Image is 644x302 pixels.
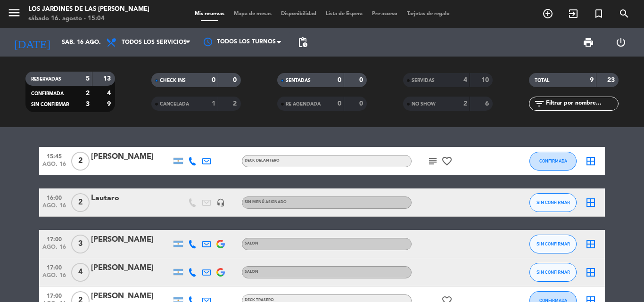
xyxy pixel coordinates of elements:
[537,269,570,275] span: SIN CONFIRMAR
[42,272,66,283] span: ago. 16
[86,101,90,107] strong: 3
[233,77,239,83] strong: 0
[42,192,66,203] span: 16:00
[86,75,90,82] strong: 5
[412,78,435,83] span: SERVIDAS
[593,8,604,19] i: turned_in_not
[297,37,308,48] span: pending_actions
[160,102,189,106] span: CANCELADA
[216,198,225,207] i: headset_mic
[585,197,596,208] i: border_all
[245,298,274,302] span: DECK TRASERO
[91,151,171,163] div: [PERSON_NAME]
[441,155,453,167] i: favorite_border
[216,240,225,248] img: google-logo.png
[412,102,436,106] span: NO SHOW
[28,5,149,14] div: Los jardines de las [PERSON_NAME]
[42,150,66,161] span: 15:45
[216,268,225,277] img: google-logo.png
[338,77,341,83] strong: 0
[88,37,99,48] i: arrow_drop_down
[545,98,618,109] input: Filtrar por nombre...
[585,267,596,278] i: border_all
[590,77,594,83] strong: 9
[7,6,21,20] i: menu
[568,8,579,19] i: exit_to_app
[31,91,64,96] span: CONFIRMADA
[485,100,491,107] strong: 6
[359,77,365,83] strong: 0
[103,75,113,82] strong: 13
[481,77,491,83] strong: 10
[107,90,113,97] strong: 4
[542,8,553,19] i: add_circle_outline
[286,78,311,83] span: SENTADAS
[321,11,367,16] span: Lista de Espera
[42,290,66,301] span: 17:00
[42,261,66,272] span: 17:00
[463,77,467,83] strong: 4
[367,11,402,16] span: Pre-acceso
[619,8,630,19] i: search
[359,100,365,107] strong: 0
[190,11,229,16] span: Mis reservas
[535,78,549,83] span: TOTAL
[537,241,570,246] span: SIN CONFIRMAR
[160,78,186,83] span: CHECK INS
[212,77,215,83] strong: 0
[534,98,545,109] i: filter_list
[42,161,66,172] span: ago. 16
[402,11,454,16] span: Tarjetas de regalo
[42,233,66,244] span: 17:00
[245,159,280,163] span: DECK DELANTERO
[91,234,171,246] div: [PERSON_NAME]
[71,193,90,212] span: 2
[276,11,321,16] span: Disponibilidad
[42,203,66,213] span: ago. 16
[529,263,577,282] button: SIN CONFIRMAR
[529,235,577,253] button: SIN CONFIRMAR
[338,100,341,107] strong: 0
[233,100,239,107] strong: 2
[245,200,287,204] span: Sin menú asignado
[539,158,567,163] span: CONFIRMADA
[604,28,637,57] div: LOG OUT
[107,101,113,107] strong: 9
[615,37,627,48] i: power_settings_new
[583,37,594,48] span: print
[529,193,577,212] button: SIN CONFIRMAR
[427,155,438,167] i: subject
[71,263,90,282] span: 4
[212,100,215,107] strong: 1
[31,77,61,82] span: RESERVADAS
[71,152,90,171] span: 2
[537,200,570,205] span: SIN CONFIRMAR
[7,6,21,23] button: menu
[607,77,617,83] strong: 23
[86,90,90,97] strong: 2
[71,235,90,253] span: 3
[7,32,57,53] i: [DATE]
[91,192,171,204] div: Lautaro
[122,39,187,46] span: Todos los servicios
[585,238,596,250] i: border_all
[245,242,258,245] span: SALON
[229,11,276,16] span: Mapa de mesas
[42,244,66,255] span: ago. 16
[31,102,69,107] span: SIN CONFIRMAR
[286,102,321,106] span: RE AGENDADA
[529,152,577,171] button: CONFIRMADA
[28,14,149,24] div: sábado 16. agosto - 15:04
[91,262,171,274] div: [PERSON_NAME]
[463,100,467,107] strong: 2
[245,270,258,274] span: SALON
[585,155,596,167] i: border_all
